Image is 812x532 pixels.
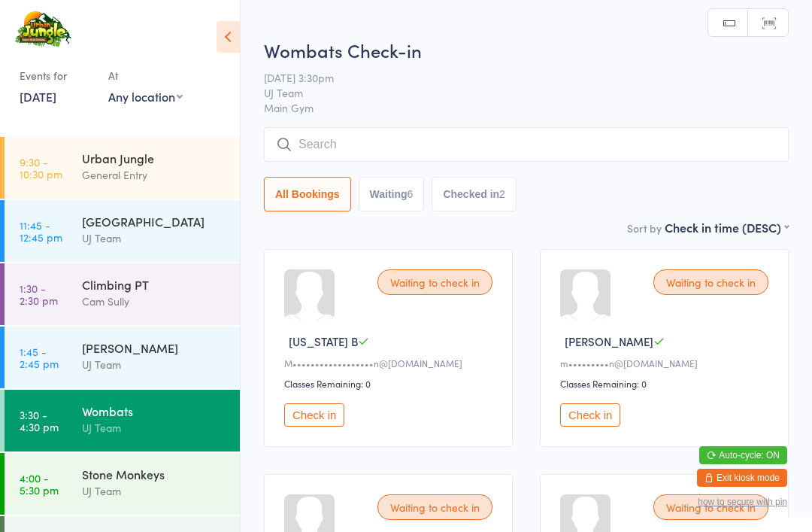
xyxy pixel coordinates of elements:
div: Check in time (DESC) [665,219,789,236]
div: Classes Remaining: 0 [284,377,497,390]
div: Classes Remaining: 0 [560,377,773,390]
button: Auto-cycle: ON [699,446,787,464]
button: how to secure with pin [698,497,787,507]
span: [US_STATE] B [289,333,358,349]
button: Waiting6 [359,177,425,211]
a: 1:45 -2:45 pm[PERSON_NAME]UJ Team [5,327,240,388]
div: At [108,63,183,88]
div: 2 [499,188,505,200]
button: Exit kiosk mode [697,469,787,487]
div: M••••••••••••••••••n@[DOMAIN_NAME] [284,357,497,369]
a: 11:45 -12:45 pm[GEOGRAPHIC_DATA]UJ Team [5,200,240,262]
div: [GEOGRAPHIC_DATA] [82,213,227,230]
time: 1:45 - 2:45 pm [20,345,59,369]
div: m•••••••••n@[DOMAIN_NAME] [560,357,773,369]
div: Cam Sully [82,293,227,310]
div: [PERSON_NAME] [82,339,227,356]
div: UJ Team [82,230,227,247]
div: Waiting to check in [653,269,768,295]
time: 1:30 - 2:30 pm [20,282,58,306]
span: UJ Team [264,85,765,100]
span: [PERSON_NAME] [565,333,653,349]
time: 4:00 - 5:30 pm [20,472,59,496]
button: All Bookings [264,177,351,211]
h2: Wombats Check-in [264,38,789,62]
label: Sort by [627,220,662,236]
img: Urban Jungle Indoor Rock Climbing [15,11,71,48]
div: Stone Monkeys [82,466,227,482]
button: Check in [284,403,344,427]
a: [DATE] [20,88,56,105]
a: 3:30 -4:30 pmWombatsUJ Team [5,390,240,451]
div: Waiting to check in [377,269,492,295]
button: Check in [560,403,620,427]
div: Any location [108,88,183,105]
time: 11:45 - 12:45 pm [20,219,62,243]
button: Checked in2 [432,177,517,211]
div: General Entry [82,166,227,184]
time: 9:30 - 10:30 pm [20,156,62,180]
a: 1:30 -2:30 pmClimbing PTCam Sully [5,263,240,325]
div: 6 [408,188,414,200]
div: Events for [20,63,93,88]
a: 4:00 -5:30 pmStone MonkeysUJ Team [5,453,240,515]
time: 3:30 - 4:30 pm [20,409,59,433]
div: Climbing PT [82,276,227,293]
span: Main Gym [264,100,789,115]
div: Urban Jungle [82,150,227,166]
div: UJ Team [82,356,227,373]
div: UJ Team [82,482,227,500]
div: Waiting to check in [653,494,768,520]
input: Search [264,127,789,162]
div: UJ Team [82,419,227,436]
span: [DATE] 3:30pm [264,70,765,85]
div: Waiting to check in [377,494,492,520]
div: Wombats [82,403,227,419]
a: 9:30 -10:30 pmUrban JungleGeneral Entry [5,137,240,199]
